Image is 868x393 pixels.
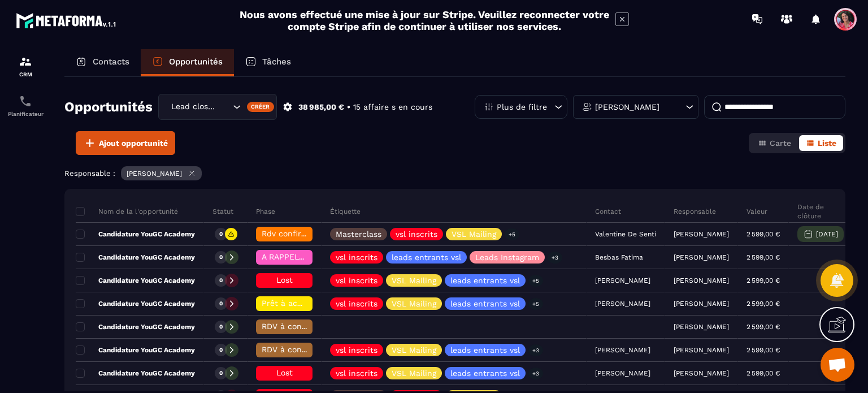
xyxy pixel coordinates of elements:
[336,346,377,354] p: vsl inscrits
[595,207,621,216] p: Contact
[816,230,838,238] p: [DATE]
[76,276,195,285] p: Candidature YouGC Academy
[76,207,178,216] p: Nom de la l'opportunité
[3,111,48,117] p: Planificateur
[674,323,729,331] p: [PERSON_NAME]
[239,8,610,32] h2: Nous avons effectué une mise à jour sur Stripe. Veuillez reconnecter votre compte Stripe afin de ...
[76,253,195,262] p: Candidature YouGC Academy
[751,135,798,151] button: Carte
[548,252,562,264] p: +3
[747,207,767,216] p: Valeur
[797,202,844,221] p: Date de clôture
[747,369,780,377] p: 2 599,00 €
[674,369,729,377] p: [PERSON_NAME]
[396,230,437,238] p: vsl inscrits
[234,49,302,76] a: Tâches
[674,207,716,216] p: Responsable
[219,323,223,331] p: 0
[392,346,436,354] p: VSL Mailing
[528,368,543,379] p: +3
[158,94,277,120] div: Search for option
[450,277,520,284] p: leads entrants vsl
[219,101,230,113] input: Search for option
[674,346,729,354] p: [PERSON_NAME]
[747,253,780,261] p: 2 599,00 €
[347,102,350,113] p: •
[99,137,168,149] span: Ajout opportunité
[821,348,854,382] div: Ouvrir le chat
[127,170,182,178] p: [PERSON_NAME]
[64,49,141,76] a: Contacts
[212,207,233,216] p: Statut
[64,96,153,118] h2: Opportunités
[76,346,195,355] p: Candidature YouGC Academy
[219,277,223,284] p: 0
[674,253,729,261] p: [PERSON_NAME]
[3,46,48,86] a: formationformationCRM
[450,346,520,354] p: leads entrants vsl
[19,94,32,108] img: scheduler
[76,131,175,155] button: Ajout opportunité
[262,322,357,331] span: RDV à conf. A RAPPELER
[262,229,325,238] span: Rdv confirmé ✅
[219,369,223,377] p: 0
[330,207,361,216] p: Étiquette
[336,369,377,377] p: vsl inscrits
[497,103,547,111] p: Plus de filtre
[169,57,223,67] p: Opportunités
[76,322,195,331] p: Candidature YouGC Academy
[336,253,377,261] p: vsl inscrits
[298,102,344,113] p: 38 985,00 €
[353,102,432,113] p: 15 affaire s en cours
[336,300,377,308] p: vsl inscrits
[392,277,436,284] p: VSL Mailing
[64,169,115,178] p: Responsable :
[76,230,195,239] p: Candidature YouGC Academy
[747,300,780,308] p: 2 599,00 €
[16,10,118,31] img: logo
[392,369,436,377] p: VSL Mailing
[747,277,780,284] p: 2 599,00 €
[93,57,129,67] p: Contacts
[262,345,357,354] span: RDV à conf. A RAPPELER
[19,55,32,68] img: formation
[392,253,461,261] p: leads entrants vsl
[475,253,539,261] p: Leads Instagram
[219,253,223,261] p: 0
[747,323,780,331] p: 2 599,00 €
[674,277,729,284] p: [PERSON_NAME]
[505,228,519,240] p: +5
[747,230,780,238] p: 2 599,00 €
[256,207,275,216] p: Phase
[392,300,436,308] p: VSL Mailing
[528,275,543,287] p: +5
[141,49,234,76] a: Opportunités
[818,139,836,148] span: Liste
[76,299,195,308] p: Candidature YouGC Academy
[799,135,843,151] button: Liste
[168,101,219,113] span: Lead closing
[674,230,729,238] p: [PERSON_NAME]
[247,102,275,112] div: Créer
[76,369,195,378] p: Candidature YouGC Academy
[336,277,377,284] p: vsl inscrits
[262,299,331,308] span: Prêt à acheter 🎰
[3,86,48,126] a: schedulerschedulerPlanificateur
[276,275,293,284] span: Lost
[3,71,48,77] p: CRM
[276,368,293,377] span: Lost
[528,344,543,356] p: +3
[450,300,520,308] p: leads entrants vsl
[747,346,780,354] p: 2 599,00 €
[336,230,381,238] p: Masterclass
[219,230,223,238] p: 0
[262,57,291,67] p: Tâches
[452,230,496,238] p: VSL Mailing
[595,103,659,111] p: [PERSON_NAME]
[219,346,223,354] p: 0
[770,139,791,148] span: Carte
[450,369,520,377] p: leads entrants vsl
[262,252,389,261] span: A RAPPELER/GHOST/NO SHOW✖️
[674,300,729,308] p: [PERSON_NAME]
[528,298,543,310] p: +5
